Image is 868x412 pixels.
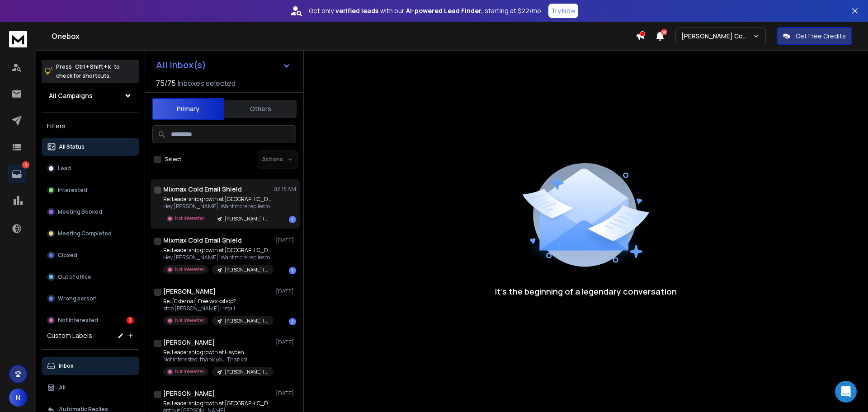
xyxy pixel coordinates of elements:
p: It’s the beginning of a legendary conversation [495,285,677,298]
p: Try Now [551,6,576,15]
button: Meeting Booked [42,203,139,221]
button: Lead [42,159,139,178]
p: Re: [External] Free workshop? [163,298,272,305]
p: Re: Leadership growth at [GEOGRAPHIC_DATA] [163,247,272,254]
span: 28 [661,29,667,35]
button: Get Free Credits [777,27,852,45]
strong: verified leads [335,6,378,15]
button: Out of office [42,268,139,286]
h1: [PERSON_NAME] [163,338,215,347]
p: Not Interested [175,215,205,222]
button: All [42,379,139,397]
button: Try Now [548,4,578,18]
button: All Status [42,138,139,156]
span: 75 / 75 [156,78,176,89]
span: Ctrl + Shift + k [74,61,112,72]
p: [DATE] [276,288,296,295]
p: [PERSON_NAME] | 16.5k US-Spain Workshop Campaign [225,215,268,222]
button: Wrong person [42,290,139,308]
h1: [PERSON_NAME] [163,389,215,398]
p: Not interested, thank you. Thanks! [163,356,272,363]
h1: All Inbox(s) [156,61,206,70]
p: 02:15 AM [274,186,296,193]
p: Press to check for shortcuts. [56,62,120,80]
p: Wrong person [58,295,97,302]
label: Select [165,156,181,163]
h1: Mixmax Cold Email Shield [163,236,242,245]
p: Not Interested [175,266,205,273]
p: Get only with our starting at $22/mo [309,6,541,15]
p: Out of office [58,273,91,281]
button: Inbox [42,357,139,375]
p: 3 [22,161,29,169]
button: All Campaigns [42,87,139,105]
div: Open Intercom Messenger [835,381,857,403]
button: Closed [42,246,139,264]
p: Lead [58,165,71,172]
h1: Onebox [52,31,636,42]
button: Interested [42,181,139,199]
p: [PERSON_NAME] | 16.5k US-Spain Workshop Campaign [225,369,268,375]
p: All Status [59,143,85,150]
p: Not Interested [58,317,98,324]
p: [PERSON_NAME] | 16.5k US-Spain Workshop Campaign [225,267,268,273]
h1: Mixmax Cold Email Shield [163,185,242,194]
h1: All Campaigns [49,91,93,100]
a: 3 [8,165,26,183]
p: Not Interested [175,368,205,375]
h3: Inboxes selected [178,78,236,89]
p: All [59,384,66,391]
button: Primary [152,98,224,120]
p: Hey [PERSON_NAME], Want more replies to [163,203,272,210]
button: Others [224,99,297,119]
p: Meeting Completed [58,230,112,237]
p: Get Free Credits [796,32,846,41]
p: [PERSON_NAME] | 16.5k US-Spain Workshop Campaign [225,318,268,324]
p: [DATE] [276,339,296,346]
h3: Filters [42,120,139,132]
button: N [9,389,27,407]
p: Meeting Booked [58,208,102,215]
p: Re: Leadership growth at Hayden [163,349,272,356]
img: logo [9,31,27,47]
p: [DATE] [276,237,296,244]
p: stop [PERSON_NAME] | retail [163,305,272,312]
p: [DATE] [276,390,296,397]
p: Inbox [59,362,74,370]
div: 1 [289,216,296,223]
p: Closed [58,252,77,259]
p: Hey [PERSON_NAME], Want more replies to [163,254,272,261]
div: 1 [289,318,296,325]
div: 1 [289,267,296,274]
h1: [PERSON_NAME] [163,287,216,296]
button: Meeting Completed [42,225,139,243]
p: [PERSON_NAME] Consulting [681,32,753,41]
div: 3 [127,317,134,324]
button: All Inbox(s) [149,56,298,74]
strong: AI-powered Lead Finder, [406,6,483,15]
p: Interested [58,187,87,194]
p: Not Interested [175,317,205,324]
p: Re: Leadership growth at [GEOGRAPHIC_DATA] [163,196,272,203]
button: Not Interested3 [42,311,139,329]
p: Re: Leadership growth at [GEOGRAPHIC_DATA] [163,400,272,407]
h3: Custom Labels [47,331,92,340]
